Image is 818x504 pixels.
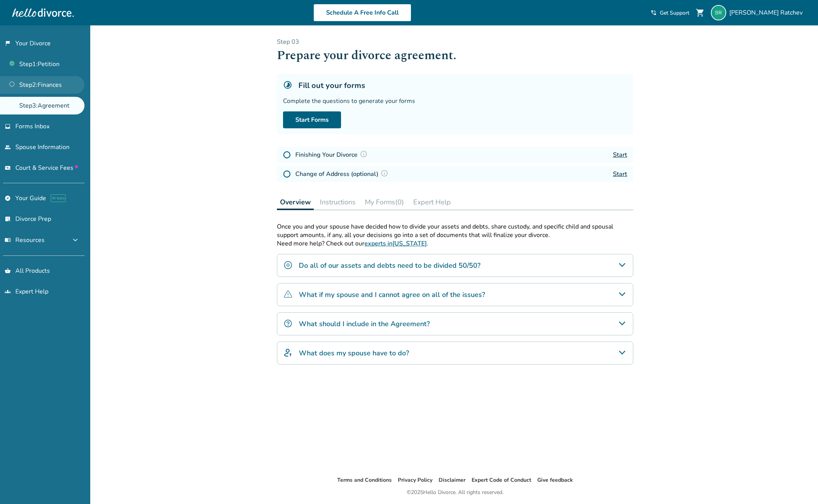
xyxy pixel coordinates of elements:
a: Start Forms [283,111,341,128]
span: Get Support [660,9,689,17]
span: explore [5,195,11,201]
a: Start [613,170,627,178]
img: Do all of our assets and debts need to be divided 50/50? [283,260,293,270]
span: shopping_basket [5,268,11,274]
span: flag_2 [5,40,11,46]
button: Instructions [317,194,359,210]
span: phone_in_talk [651,10,657,16]
span: Forms Inbox [15,122,50,131]
a: phone_in_talkGet Support [651,9,689,17]
a: Expert Code of Conduct [472,476,531,484]
div: What should I include in the Agreement? [277,312,633,335]
a: Schedule A Free Info Call [313,4,411,22]
button: Expert Help [410,194,454,210]
p: Once you and your spouse have decided how to divide your assets and debts, share custody, and spe... [277,222,633,239]
span: people [5,144,11,150]
h4: What should I include in the Agreement? [299,319,430,329]
a: Privacy Policy [398,476,432,484]
a: Start [613,151,627,159]
h1: Prepare your divorce agreement. [277,46,633,65]
p: Step 0 3 [277,38,633,46]
img: What if my spouse and I cannot agree on all of the issues? [283,290,293,299]
span: Court & Service Fees [15,164,78,172]
img: Question Mark [360,150,368,158]
img: What does my spouse have to do? [283,348,293,357]
div: What if my spouse and I cannot agree on all of the issues? [277,283,633,306]
h4: Change of Address (optional) [295,169,391,179]
span: expand_more [71,235,80,245]
span: AI beta [51,194,66,202]
h5: Fill out your forms [298,80,365,91]
p: Need more help? Check out our . [277,239,633,248]
img: Question Mark [381,169,388,177]
h4: What if my spouse and I cannot agree on all of the issues? [299,290,485,300]
span: [PERSON_NAME] Ratchev [729,8,806,17]
a: Terms and Conditions [337,476,392,484]
span: list_alt_check [5,216,11,222]
span: shopping_cart [695,8,705,17]
span: Resources [5,236,45,244]
img: br1969.b@gmail.com [711,5,726,20]
a: experts in[US_STATE] [364,239,427,248]
img: Not Started [283,151,291,159]
li: Disclaimer [439,476,465,485]
h4: Do all of our assets and debts need to be divided 50/50? [299,260,480,270]
h4: What does my spouse have to do? [299,348,409,358]
span: inbox [5,123,11,129]
div: What does my spouse have to do? [277,342,633,365]
li: Give feedback [537,476,573,485]
span: menu_book [5,237,11,243]
h4: Finishing Your Divorce [295,150,370,160]
span: groups [5,288,11,295]
span: universal_currency_alt [5,165,11,171]
div: Do all of our assets and debts need to be divided 50/50? [277,254,633,277]
img: What should I include in the Agreement? [283,319,293,328]
div: © 2025 Hello Divorce. All rights reserved. [407,488,503,497]
button: Overview [277,194,314,210]
img: Not Started [283,170,291,178]
iframe: Chat Widget [780,467,818,504]
button: My Forms(0) [362,194,407,210]
div: Complete the questions to generate your forms [283,97,627,105]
